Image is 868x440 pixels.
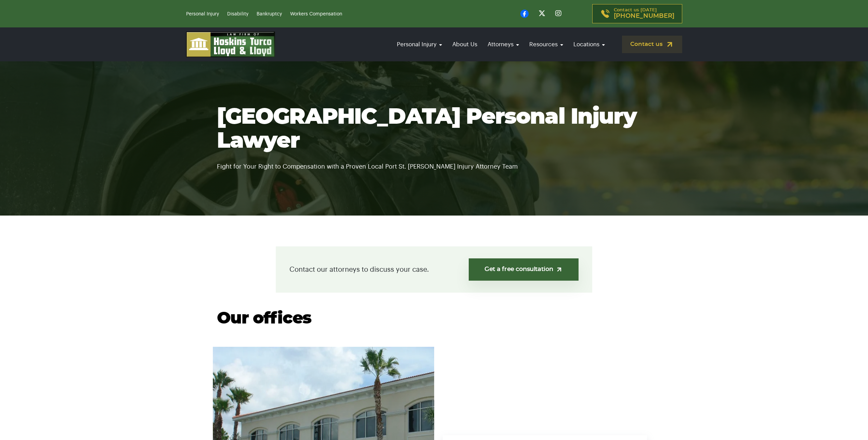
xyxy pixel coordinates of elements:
[570,35,608,54] a: Locations
[217,153,651,172] p: Fight for Your Right to Compensation with a Proven Local Port St. [PERSON_NAME] Injury Attorney Team
[290,12,342,16] a: Workers Compensation
[186,32,275,57] img: logo
[614,13,674,20] span: [PHONE_NUMBER]
[257,12,282,16] a: Bankruptcy
[227,12,248,16] a: Disability
[449,35,481,54] a: About Us
[526,35,567,54] a: Resources
[556,266,563,273] img: arrow-up-right-light.svg
[276,246,592,293] div: Contact our attorneys to discuss your case.
[484,35,522,54] a: Attorneys
[217,310,651,328] h2: Our offices
[186,12,219,16] a: Personal Injury
[469,258,579,281] a: Get a free consultation
[622,36,682,53] a: Contact us
[393,35,445,54] a: Personal Injury
[614,8,674,20] p: Contact us [DATE]
[217,105,651,153] h1: [GEOGRAPHIC_DATA] Personal Injury Lawyer
[592,4,682,23] a: Contact us [DATE][PHONE_NUMBER]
